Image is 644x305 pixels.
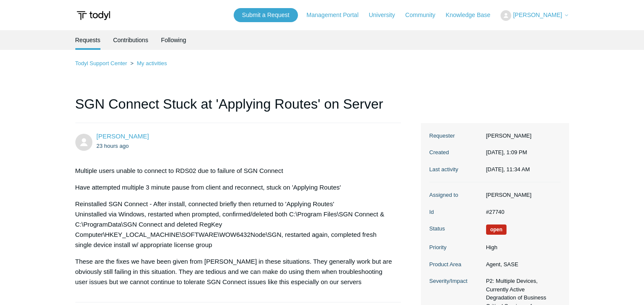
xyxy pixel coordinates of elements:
a: My activities [137,60,167,66]
dd: Agent, SASE [482,260,561,269]
span: We are working on a response for you [486,224,507,235]
p: Reinstalled SGN Connect - After install, connected briefly then returned to 'Applying Routes' Uni... [75,199,393,250]
span: Jordan Ross [97,132,149,140]
dt: Assigned to [429,191,482,199]
a: [PERSON_NAME] [97,132,149,140]
a: Community [405,11,444,20]
dd: High [482,243,561,252]
p: Multiple users unable to connect to RDS02 due to failure of SGN Connect [75,166,393,176]
a: University [369,11,403,20]
time: 08/29/2025, 11:34 [486,166,530,173]
time: 08/28/2025, 13:09 [97,143,129,149]
dt: Priority [429,243,482,252]
dt: Status [429,224,482,233]
dt: Created [429,148,482,157]
a: Management Portal [306,11,367,20]
dt: Id [429,208,482,216]
li: Todyl Support Center [75,60,129,66]
a: Following [161,30,186,50]
dt: Product Area [429,260,482,269]
dd: [PERSON_NAME] [482,132,561,140]
time: 08/28/2025, 13:09 [486,149,527,155]
span: [PERSON_NAME] [513,12,562,18]
a: Knowledge Base [446,11,499,20]
p: Have attempted multiple 3 minute pause from client and reconnect, stuck on 'Applying Routes' [75,182,393,193]
dd: [PERSON_NAME] [482,191,561,199]
dt: Last activity [429,165,482,174]
a: Todyl Support Center [75,60,127,66]
li: Requests [75,30,100,50]
dt: Severity/Impact [429,277,482,285]
h1: SGN Connect Stuck at 'Applying Routes' on Server [75,94,401,123]
dd: #27740 [482,208,561,216]
li: My activities [129,60,167,66]
a: Contributions [113,30,149,50]
p: These are the fixes we have been given from [PERSON_NAME] in these situations. They generally wor... [75,256,393,287]
img: Todyl Support Center Help Center home page [75,8,112,23]
a: Submit a Request [234,8,298,22]
dt: Requester [429,132,482,140]
button: [PERSON_NAME] [501,10,569,21]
